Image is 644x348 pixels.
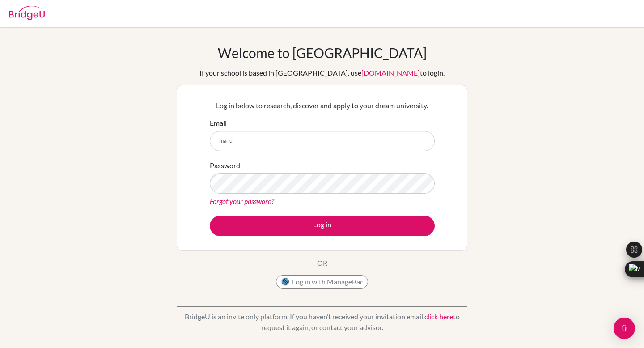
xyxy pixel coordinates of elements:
[424,312,453,321] a: click here
[177,311,467,333] p: BridgeU is an invite only platform. If you haven’t received your invitation email, to request it ...
[9,6,45,20] img: Bridge-U
[317,258,327,268] p: OR
[210,197,274,205] a: Forgot your password?
[210,216,435,236] button: Log in
[210,160,240,171] label: Password
[218,45,427,61] h1: Welcome to [GEOGRAPHIC_DATA]
[276,275,368,289] button: Log in with ManageBac
[361,68,420,77] a: [DOMAIN_NAME]
[614,318,635,339] div: Open Intercom Messenger
[199,68,445,78] div: If your school is based in [GEOGRAPHIC_DATA], use to login.
[210,118,227,128] label: Email
[210,100,435,111] p: Log in below to research, discover and apply to your dream university.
